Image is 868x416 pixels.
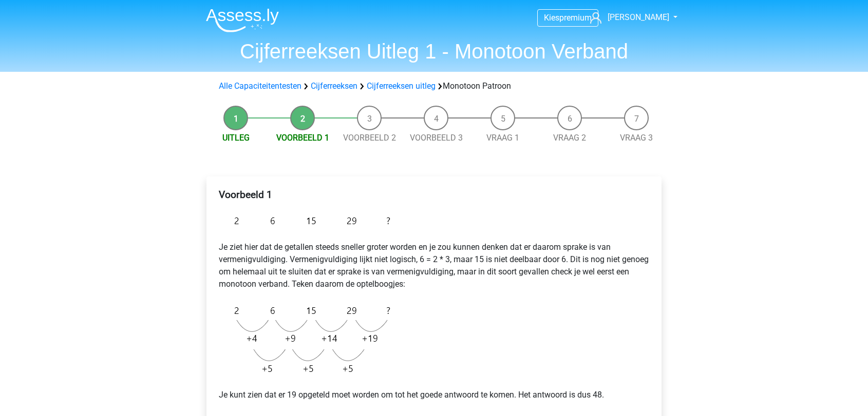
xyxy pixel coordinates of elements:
[219,241,649,290] p: Je ziet hier dat de getallen steeds sneller groter worden en je zou kunnen denken dat er daarom s...
[538,11,598,25] a: Kiespremium
[559,13,592,23] span: premium
[367,81,436,91] a: Cijferreeksen uitleg
[276,133,329,143] a: Voorbeeld 1
[544,13,559,23] span: Kies
[219,389,649,401] p: Je kunt zien dat er 19 opgeteld moet worden om tot het goede antwoord te komen. Het antwoord is d...
[215,80,653,92] div: Monotoon Patroon
[553,133,586,143] a: Vraag 2
[410,133,463,143] a: Voorbeeld 3
[620,133,653,143] a: Vraag 3
[219,189,272,201] b: Voorbeeld 1
[608,12,669,22] span: [PERSON_NAME]
[486,133,519,143] a: Vraag 1
[219,81,301,91] a: Alle Capaciteitentesten
[206,8,279,32] img: Assessly
[343,133,396,143] a: Voorbeeld 2
[219,209,395,233] img: Figure sequences Example 3.png
[586,11,670,24] a: [PERSON_NAME]
[198,39,670,64] h1: Cijferreeksen Uitleg 1 - Monotoon Verband
[311,81,357,91] a: Cijferreeksen
[222,133,250,143] a: Uitleg
[219,299,395,381] img: Figure sequences Example 3 explanation.png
